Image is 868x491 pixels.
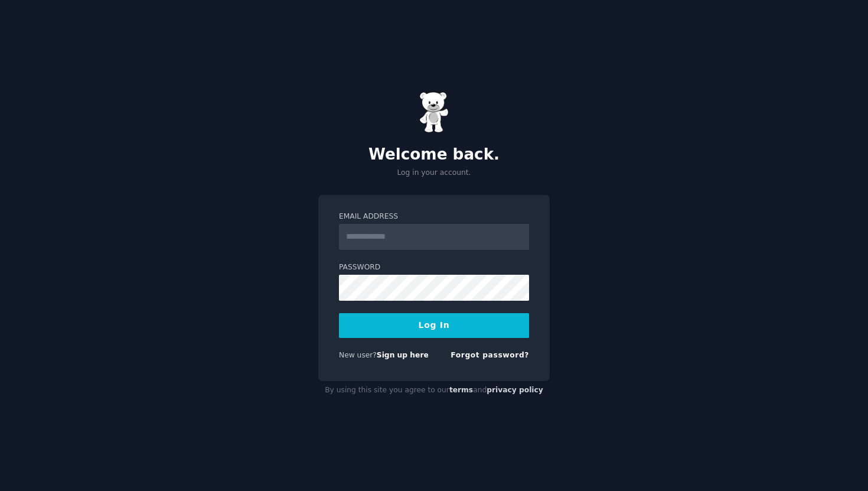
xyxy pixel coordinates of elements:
[339,313,529,338] button: Log In
[318,168,550,178] p: Log in your account.
[339,212,529,222] label: Email Address
[339,351,377,359] span: New user?
[318,145,550,164] h2: Welcome back.
[318,381,550,400] div: By using this site you agree to our and
[451,351,529,359] a: Forgot password?
[419,92,449,133] img: Gummy Bear
[487,386,543,394] a: privacy policy
[449,386,473,394] a: terms
[377,351,429,359] a: Sign up here
[339,262,529,273] label: Password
